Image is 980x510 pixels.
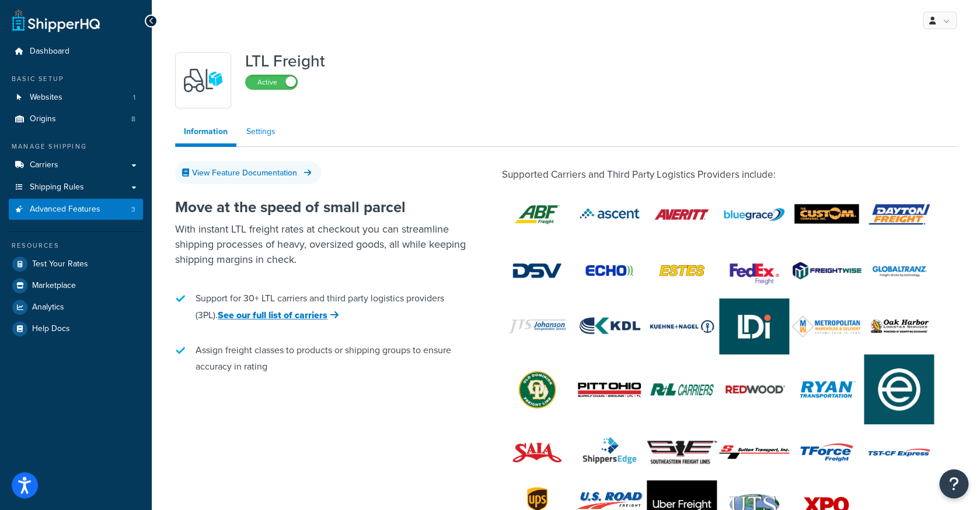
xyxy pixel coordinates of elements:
[218,308,339,322] a: See our full list of carriers
[183,60,224,101] img: y79ZsPf0fXUFUhFXDzUgf+ktZg5F2+ohG75+v3d2s1D9TjoU8PiyCIluIjV41seZevKCRuEjTPPOKHJsQcmKCXGdfprl3L4q7...
[719,246,789,295] img: FedEx Freight®
[30,47,69,57] span: Dashboard
[9,177,143,198] a: Shipping Rules
[238,120,284,143] a: Settings
[502,365,572,414] img: Old Dominion®
[30,205,100,214] span: Advanced Features
[502,170,957,181] h5: Supported Carriers and Third Party Logistics Providers include:
[9,241,143,251] div: Resources
[719,187,789,242] img: BlueGrace Freight
[9,87,143,108] a: Websites1
[791,315,862,337] img: Metropolitan Warehouse & Delivery
[647,365,717,414] img: R+L®
[175,284,467,329] li: Support for 30+ LTL carriers and third party logistics providers (3PL).
[30,160,58,170] span: Carriers
[9,318,143,339] a: Help Docs
[9,41,143,62] a: Dashboard
[133,93,135,103] span: 1
[175,199,467,216] h2: Move at the speed of small parcel
[30,182,84,192] span: Shipping Rules
[574,424,644,480] img: ShippersEdge Freight
[32,303,64,312] span: Analytics
[9,108,143,130] a: Origins8
[647,190,717,239] img: Averitt Freight
[647,302,717,351] img: Kuehne+Nagel LTL+
[647,246,717,295] img: Estes®
[9,275,143,296] a: Marketplace
[32,324,70,334] span: Help Docs
[864,298,934,354] img: Oak Harbor Freight
[574,189,644,238] img: Ascent Freight
[131,114,135,124] span: 8
[246,75,297,89] label: Active
[9,254,143,275] a: Test Your Rates
[791,361,862,417] img: Ryan Transportation Freight
[864,242,934,298] img: GlobalTranz Freight
[502,190,572,239] img: ABF Freight™
[9,154,143,176] a: Carriers
[9,297,143,318] a: Analytics
[574,246,644,295] img: Echo® Global Logistics
[30,93,62,103] span: Websites
[864,424,934,480] img: TST-CF Express Freight™
[9,199,143,220] a: Advanced Features3
[9,87,143,108] li: Websites
[719,365,789,414] img: Redwood Logistics
[9,142,143,152] div: Manage Shipping
[175,336,467,381] li: Assign freight classes to products or shipping groups to ensure accuracy in rating
[175,120,236,147] a: Information
[864,354,934,424] img: Evans Transportation
[719,298,789,354] img: Ship LDI Freight
[9,74,143,84] div: Basic Setup
[175,221,467,267] p: With instant LTL freight rates at checkout you can streamline shipping processes of heavy, oversi...
[502,298,572,354] img: JTS Freight
[647,441,717,464] img: Southeastern Freight Lines
[131,205,135,214] span: 3
[574,365,644,414] img: Pitt Ohio
[864,190,934,239] img: Dayton Freight™
[245,52,325,70] h1: LTL Freight
[719,445,789,458] img: Sutton Transport Inc.
[175,161,321,184] a: View Feature Documentation
[791,424,862,480] img: TForce Freight
[574,302,644,351] img: KDL
[9,199,143,220] li: Advanced Features
[30,114,56,124] span: Origins
[502,424,572,480] img: SAIA
[9,108,143,130] li: Origins
[791,261,862,280] img: Freightwise
[502,246,572,295] img: DSV Freight
[939,469,968,498] button: Open Resource Center
[32,259,88,269] span: Test Your Rates
[791,190,862,239] img: Custom Co Freight
[32,281,76,291] span: Marketplace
